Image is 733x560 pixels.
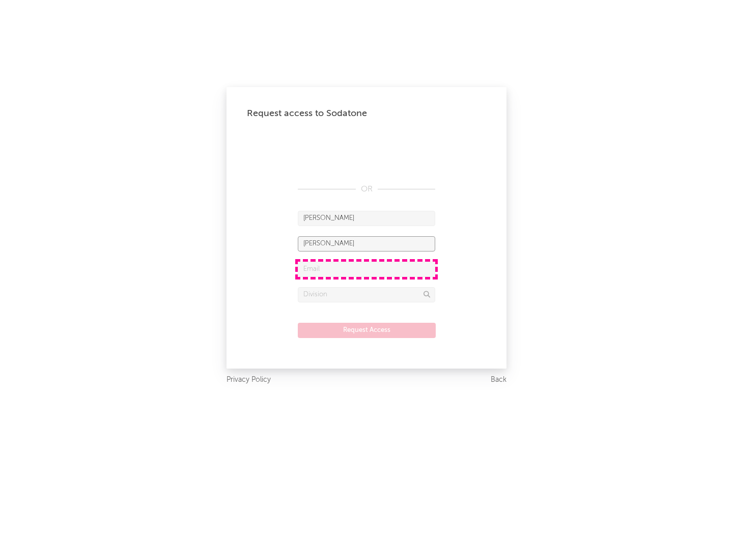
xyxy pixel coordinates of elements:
[298,211,435,226] input: First Name
[298,323,436,338] button: Request Access
[227,374,271,386] a: Privacy Policy
[298,236,435,251] input: Last Name
[298,287,435,302] input: Division
[491,374,506,386] a: Back
[247,107,486,120] div: Request access to Sodatone
[298,262,435,277] input: Email
[298,183,435,195] div: OR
